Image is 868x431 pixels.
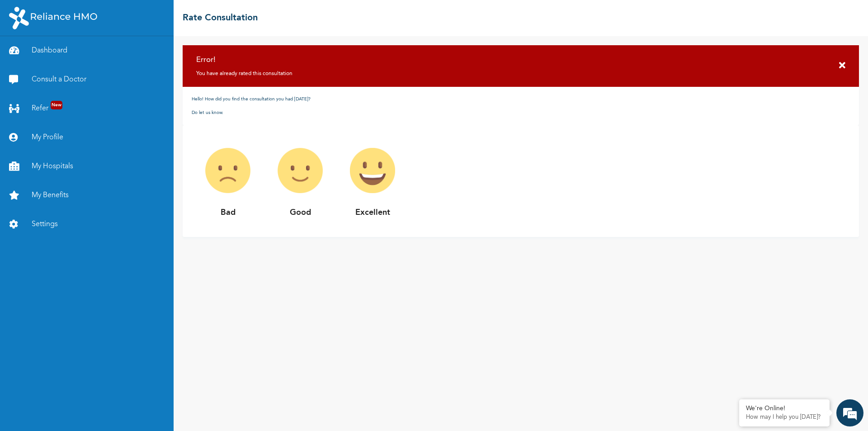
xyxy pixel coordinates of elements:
[336,134,409,207] img: excellent-review
[9,7,97,29] img: RelianceHMO's Logo
[5,322,89,329] span: Conversation
[192,207,264,219] p: Bad
[336,207,409,219] p: Excellent
[264,134,336,207] img: good-review
[192,134,264,207] img: bad-review
[746,414,823,421] p: How may I help you today?
[196,70,292,78] p: You have already rated this consultation
[5,275,172,307] textarea: Type your message and hit 'Enter'
[47,51,152,62] div: Chat with us now
[17,45,37,68] img: d_794563401_company_1708531726252_794563401
[183,11,258,25] h2: Rate Consultation
[52,128,125,219] span: We're online!
[192,96,850,103] h1: Hello! How did you find the consultation you had [DATE]?
[148,5,170,26] div: Minimize live chat window
[196,54,292,66] h3: Error!
[51,101,62,109] span: New
[746,405,823,412] div: We're Online!
[192,109,850,116] h1: Do let us know.
[89,307,173,335] div: FAQs
[264,207,336,219] p: Good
